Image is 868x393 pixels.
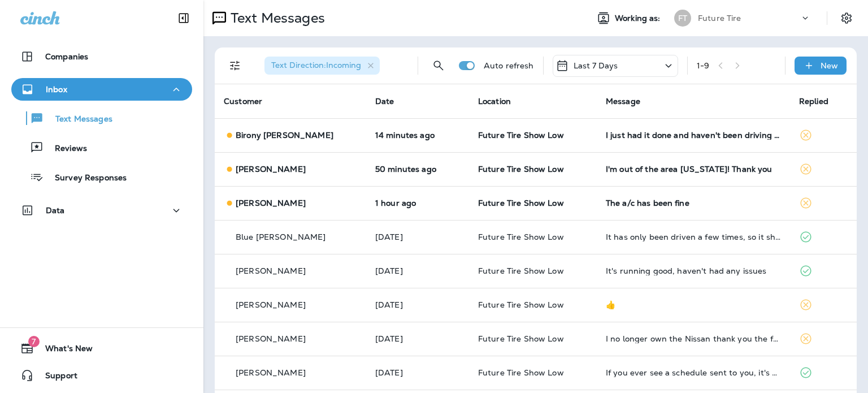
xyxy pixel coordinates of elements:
[606,334,781,343] div: I no longer own the Nissan thank you the for the offer doe hagd
[478,300,564,310] span: Future Tire Show Low
[478,368,564,378] span: Future Tire Show Low
[836,8,857,28] button: Settings
[375,198,460,208] p: Sep 12, 2025 08:25 AM
[236,198,306,208] p: [PERSON_NAME]
[574,61,618,70] p: Last 7 Days
[224,54,246,77] button: Filters
[698,14,741,23] p: Future Tire
[236,232,326,241] p: Blue [PERSON_NAME]
[478,198,564,208] span: Future Tire Show Low
[34,344,93,357] span: What's New
[226,10,325,27] p: Text Messages
[236,165,306,174] p: [PERSON_NAME]
[271,60,361,70] span: Text Direction : Incoming
[821,61,838,70] p: New
[236,266,306,275] p: [PERSON_NAME]
[478,130,564,140] span: Future Tire Show Low
[375,232,460,241] p: Sep 11, 2025 09:04 AM
[606,165,781,174] div: I'm out of the area Washington! Thank you
[44,114,112,125] p: Text Messages
[236,300,306,309] p: [PERSON_NAME]
[11,106,192,130] button: Text Messages
[11,136,192,159] button: Reviews
[697,61,709,70] div: 1 - 9
[375,266,460,275] p: Sep 10, 2025 10:50 AM
[44,144,87,154] p: Reviews
[44,173,127,184] p: Survey Responses
[375,300,460,309] p: Sep 9, 2025 10:29 AM
[606,232,781,241] div: It has only been driven a few times, so it should be good.
[236,131,333,140] p: Birony [PERSON_NAME]
[478,164,564,174] span: Future Tire Show Low
[11,337,192,360] button: 7What's New
[615,14,663,23] span: Working as:
[375,165,460,174] p: Sep 12, 2025 08:43 AM
[606,300,781,309] div: 👍
[11,78,192,101] button: Inbox
[236,334,306,343] p: [PERSON_NAME]
[478,232,564,242] span: Future Tire Show Low
[46,206,65,215] p: Data
[224,96,262,106] span: Customer
[674,10,691,27] div: FT
[606,131,781,140] div: I just had it done and haven't been driving for the past 5 weeks. I'll wait. Thank you though for...
[236,368,306,377] p: [PERSON_NAME]
[484,61,534,70] p: Auto refresh
[45,52,88,61] p: Companies
[11,45,192,68] button: Companies
[375,96,394,106] span: Date
[606,368,781,377] div: If you ever see a schedule sent to you, it's because I booked it for us. If you don't want to do ...
[478,96,511,106] span: Location
[478,334,564,344] span: Future Tire Show Low
[606,198,781,208] div: The a/c has been fine
[28,336,40,347] span: 7
[168,7,199,29] button: Collapse Sidebar
[427,54,450,77] button: Search Messages
[606,96,640,106] span: Message
[11,364,192,387] button: Support
[606,266,781,275] div: It's running good, haven't had any issues
[375,368,460,377] p: Sep 5, 2025 09:13 AM
[34,371,77,385] span: Support
[11,165,192,189] button: Survey Responses
[375,334,460,343] p: Sep 8, 2025 09:03 AM
[264,57,380,75] div: Text Direction:Incoming
[799,96,828,106] span: Replied
[478,266,564,276] span: Future Tire Show Low
[11,199,192,222] button: Data
[46,85,67,94] p: Inbox
[375,131,460,140] p: Sep 12, 2025 09:19 AM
